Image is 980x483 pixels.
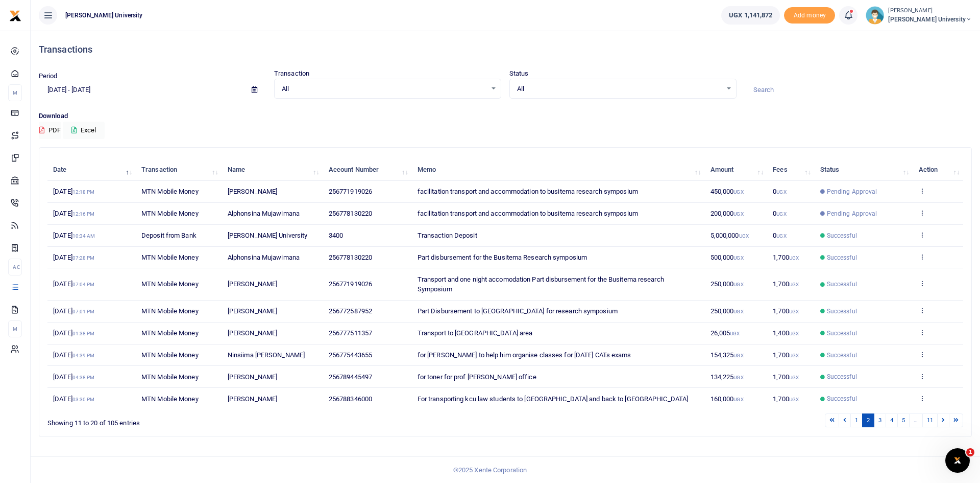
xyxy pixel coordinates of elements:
small: UGX [739,233,749,239]
a: 5 [897,413,910,427]
label: Status [509,68,529,79]
span: 250,000 [710,280,744,288]
button: Excel [63,122,105,139]
th: Name: activate to sort column ascending [222,159,323,181]
span: [DATE] [53,280,94,288]
iframe: Intercom live chat [945,448,970,473]
span: Successful [827,394,857,403]
small: UGX [789,309,799,314]
p: Download [39,111,972,122]
span: Pending Approval [827,209,877,218]
span: 1,700 [773,395,799,403]
span: 26,005 [710,329,740,337]
span: Successful [827,372,857,381]
th: Status: activate to sort column ascending [815,159,913,181]
span: 256772587952 [329,307,372,315]
label: Period [39,71,58,81]
span: Successful [827,253,857,262]
span: 154,325 [710,351,744,359]
img: profile-user [866,6,884,25]
small: UGX [789,282,799,287]
span: MTN Mobile Money [141,373,199,381]
li: M [8,320,22,337]
span: 200,000 [710,210,744,217]
a: 1 [850,413,863,427]
input: Search [745,81,972,99]
span: For transporting kcu law students to [GEOGRAPHIC_DATA] and back to [GEOGRAPHIC_DATA] [418,395,688,403]
span: [PERSON_NAME] University [228,232,307,239]
span: [PERSON_NAME] University [61,11,146,20]
a: 2 [862,413,874,427]
label: Transaction [274,68,309,79]
small: 07:01 PM [72,309,95,314]
span: 5,000,000 [710,232,749,239]
small: UGX [789,375,799,380]
th: Date: activate to sort column descending [47,159,136,181]
span: Alphonsina Mujawimana [228,210,300,217]
span: [PERSON_NAME] [228,329,277,337]
img: logo-small [9,10,21,22]
a: 3 [874,413,886,427]
small: 07:04 PM [72,282,95,287]
span: Transport and one night accomodation Part disbursement for the Busitema research Symposium [418,275,664,293]
span: [DATE] [53,395,94,403]
a: Add money [784,11,835,18]
span: Part disbursement for the Busitema Research symposium [418,254,587,261]
span: 1,700 [773,307,799,315]
a: logo-small logo-large logo-large [9,11,21,19]
span: [PERSON_NAME] [228,307,277,315]
th: Amount: activate to sort column ascending [704,159,767,181]
span: MTN Mobile Money [141,210,199,217]
span: 3400 [329,232,343,239]
span: [DATE] [53,329,94,337]
span: 250,000 [710,307,744,315]
span: Successful [827,231,857,240]
button: PDF [39,122,61,139]
small: UGX [733,375,743,380]
th: Action: activate to sort column ascending [913,159,963,181]
span: Transaction Deposit [418,232,477,239]
small: 04:39 PM [72,353,95,358]
small: 12:16 PM [72,211,95,217]
span: Successful [827,307,857,316]
span: UGX 1,141,872 [729,10,772,20]
span: 256789445497 [329,373,372,381]
span: [PERSON_NAME] University [888,15,972,24]
span: 256778130220 [329,254,372,261]
span: 450,000 [710,188,744,195]
span: MTN Mobile Money [141,329,199,337]
small: UGX [776,189,786,195]
small: UGX [789,353,799,358]
span: 256771919026 [329,188,372,195]
small: UGX [733,353,743,358]
span: [DATE] [53,373,94,381]
th: Memo: activate to sort column ascending [412,159,705,181]
span: [PERSON_NAME] [228,188,277,195]
span: [PERSON_NAME] [228,280,277,288]
small: UGX [776,211,786,217]
span: Pending Approval [827,187,877,196]
span: All [517,84,722,94]
th: Fees: activate to sort column ascending [767,159,814,181]
li: Ac [8,259,22,275]
span: Successful [827,329,857,338]
small: UGX [776,233,786,239]
a: profile-user [PERSON_NAME] [PERSON_NAME] University [866,6,972,25]
span: MTN Mobile Money [141,351,199,359]
small: 07:28 PM [72,255,95,261]
small: UGX [733,255,743,261]
small: UGX [733,282,743,287]
a: 4 [886,413,898,427]
small: 10:34 AM [72,233,95,239]
span: Ninsiima [PERSON_NAME] [228,351,305,359]
span: Successful [827,351,857,360]
span: facilitation transport and accommodation to busitema research symposium [418,188,638,195]
span: Deposit from Bank [141,232,197,239]
th: Transaction: activate to sort column ascending [136,159,222,181]
span: [PERSON_NAME] [228,373,277,381]
th: Account Number: activate to sort column ascending [323,159,412,181]
span: 134,225 [710,373,744,381]
span: MTN Mobile Money [141,395,199,403]
a: UGX 1,141,872 [721,6,780,25]
span: 0 [773,210,786,217]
